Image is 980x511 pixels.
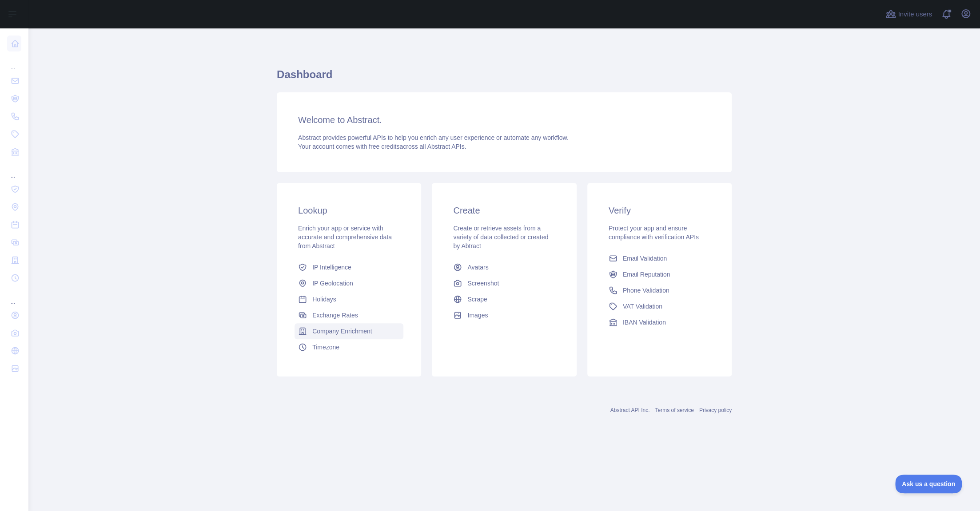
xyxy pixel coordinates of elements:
[298,114,710,126] h3: Welcome to Abstract.
[655,407,693,413] a: Terms of service
[623,254,667,263] span: Email Validation
[605,282,714,298] a: Phone Validation
[623,302,662,311] span: VAT Validation
[295,259,403,275] a: IP Intelligence
[298,134,569,141] span: Abstract provides powerful APIs to help you enrich any user experience or automate any workflow.
[295,275,403,291] a: IP Geolocation
[312,263,351,272] span: IP Intelligence
[312,327,372,336] span: Company Enrichment
[312,279,353,288] span: IP Geolocation
[7,288,21,305] div: ...
[298,204,400,217] h3: Lookup
[453,204,555,217] h3: Create
[895,475,962,493] iframe: Toggle Customer Support
[7,53,21,71] div: ...
[623,270,670,279] span: Email Reputation
[467,263,488,272] span: Avatars
[467,279,499,288] span: Screenshot
[450,259,558,275] a: Avatars
[295,307,403,323] a: Exchange Rates
[623,286,669,295] span: Phone Validation
[884,7,934,21] button: Invite users
[898,9,932,20] span: Invite users
[605,266,714,282] a: Email Reputation
[312,295,336,304] span: Holidays
[312,311,358,320] span: Exchange Rates
[295,323,403,339] a: Company Enrichment
[609,225,699,241] span: Protect your app and ensure compliance with verification APIs
[609,204,710,217] h3: Verify
[605,250,714,266] a: Email Validation
[623,318,666,327] span: IBAN Validation
[467,311,488,320] span: Images
[450,307,558,323] a: Images
[7,162,21,179] div: ...
[312,343,339,352] span: Timezone
[450,291,558,307] a: Scrape
[605,314,714,330] a: IBAN Validation
[605,298,714,314] a: VAT Validation
[295,291,403,307] a: Holidays
[467,295,487,304] span: Scrape
[277,67,732,89] h1: Dashboard
[610,407,650,413] a: Abstract API Inc.
[450,275,558,291] a: Screenshot
[298,225,392,250] span: Enrich your app or service with accurate and comprehensive data from Abstract
[699,407,732,413] a: Privacy policy
[295,339,403,355] a: Timezone
[369,143,399,150] span: free credits
[453,225,548,250] span: Create or retrieve assets from a variety of data collected or created by Abtract
[298,143,466,150] span: Your account comes with across all Abstract APIs.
